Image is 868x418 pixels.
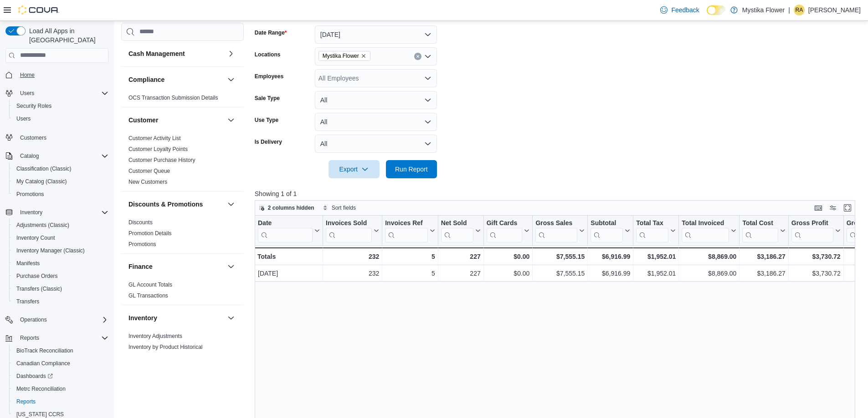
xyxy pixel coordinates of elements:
span: Load All Apps in [GEOGRAPHIC_DATA] [26,26,108,45]
span: Dark Mode [707,15,707,15]
button: Display options [827,202,838,213]
span: Inventory Count [13,232,108,243]
span: Customer Queue [128,167,170,175]
button: Date [258,219,320,242]
div: $1,952.01 [636,251,676,262]
h3: Discounts & Promotions [128,200,203,209]
div: 232 [326,251,379,262]
span: Transfers (Classic) [13,283,108,294]
span: Home [16,69,108,81]
span: Users [13,113,108,124]
span: [US_STATE] CCRS [16,411,64,418]
button: [DATE] [315,25,437,44]
button: Keyboard shortcuts [813,202,824,213]
a: Home [16,70,38,81]
span: Dashboards [16,373,53,380]
span: Inventory by Product Historical [128,343,203,351]
span: BioTrack Reconciliation [13,345,108,356]
span: Adjustments (Classic) [16,222,69,229]
a: Dashboards [13,371,56,382]
button: Classification (Classic) [9,162,112,175]
div: Gross Sales [535,219,577,242]
h3: Finance [128,262,153,271]
button: Catalog [16,151,42,161]
div: $0.00 [487,268,530,279]
a: Transfers (Classic) [13,283,66,294]
img: Cova [18,5,59,15]
div: 227 [441,268,481,279]
button: All [315,113,437,131]
a: Discounts [128,219,153,226]
button: My Catalog (Classic) [9,175,112,188]
button: Operations [2,313,112,326]
span: Operations [16,314,108,325]
a: Promotions [13,189,48,200]
span: Purchase Orders [13,271,108,282]
div: Gross Profit [791,219,833,242]
div: Invoices Sold [326,219,372,228]
button: Purchase Orders [9,270,112,282]
button: Total Tax [636,219,676,242]
button: Sort fields [319,202,360,213]
label: Sale Type [255,95,280,102]
button: Discounts & Promotions [226,199,236,210]
span: Catalog [20,152,39,160]
span: Mystika Flower [318,51,370,61]
p: [PERSON_NAME] [808,5,861,15]
a: GL Account Totals [128,282,172,288]
span: My Catalog (Classic) [13,176,108,187]
a: Purchase Orders [13,271,62,282]
span: Reports [16,332,108,343]
a: Classification (Classic) [13,163,75,174]
button: Home [2,68,112,81]
button: Inventory [128,313,224,322]
div: Invoices Sold [326,219,372,242]
a: Promotion Details [128,230,172,237]
p: Showing 1 of 1 [255,189,862,198]
a: Reports [13,396,39,407]
div: 5 [385,268,435,279]
button: Transfers [9,295,112,308]
button: Finance [128,262,224,271]
button: 2 columns hidden [255,202,318,213]
label: Employees [255,73,283,80]
button: Run Report [386,160,437,178]
div: $7,555.15 [535,268,585,279]
button: Open list of options [424,53,431,60]
div: $1,952.01 [636,268,676,279]
a: Inventory Count [13,232,59,243]
span: Customer Purchase History [128,156,195,164]
span: GL Account Totals [128,281,172,288]
div: 5 [385,251,435,262]
span: Users [16,88,108,99]
span: Customers [16,131,108,143]
a: Transfers [13,296,43,307]
h3: Compliance [128,75,164,84]
span: Run Report [395,165,428,174]
div: $8,869.00 [682,268,736,279]
span: Feedback [671,5,699,15]
button: Invoices Sold [326,219,379,242]
button: Security Roles [9,100,112,112]
p: Mystika Flower [742,5,785,15]
button: Compliance [226,74,236,85]
a: Customer Activity List [128,135,181,141]
span: Canadian Compliance [13,358,108,369]
div: Rumzi Alabassi [794,5,805,15]
button: Customer [128,116,224,125]
a: Promotions [128,241,156,247]
span: Security Roles [16,102,51,110]
span: Inventory Count [16,234,55,242]
div: Finance [121,279,244,305]
div: Compliance [121,92,244,107]
div: Subtotal [591,219,623,242]
div: 232 [326,268,379,279]
span: Transfers [16,298,39,305]
button: Users [9,112,112,125]
div: Customer [121,133,244,191]
span: Promotions [128,241,156,248]
label: Use Type [255,116,278,124]
button: Inventory Count [9,232,112,244]
span: Manifests [13,258,108,269]
a: BioTrack Reconciliation [13,345,77,356]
